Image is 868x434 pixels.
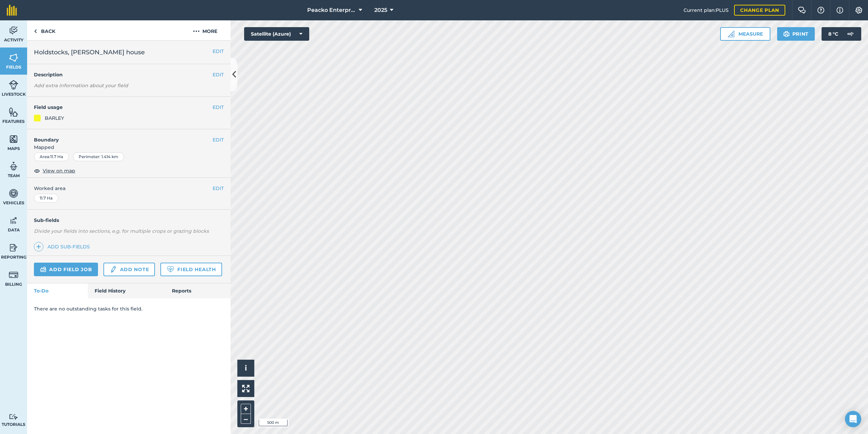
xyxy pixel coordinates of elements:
[9,25,18,36] img: svg+xml;base64,PD94bWwgdmVyc2lvbj0iMS4wIiBlbmNvZGluZz0idXRmLTgiPz4KPCEtLSBHZW5lcmF0b3I6IEFkb2JlIE...
[40,265,46,273] img: svg+xml;base64,PD94bWwgdmVyc2lvbj0iMS4wIiBlbmNvZGluZz0idXRmLTgiPz4KPCEtLSBHZW5lcmF0b3I6IEFkb2JlIE...
[9,161,18,171] img: svg+xml;base64,PD94bWwgdmVyc2lvbj0iMS4wIiBlbmNvZGluZz0idXRmLTgiPz4KPCEtLSBHZW5lcmF0b3I6IEFkb2JlIE...
[34,185,224,192] span: Worked area
[34,71,224,78] h4: Description
[34,27,37,35] img: svg+xml;base64,PHN2ZyB4bWxucz0iaHR0cDovL3d3dy53My5vcmcvMjAwMC9zdmciIHdpZHRoPSI5IiBoZWlnaHQ9IjI0Ii...
[34,305,224,313] p: There are no outstanding tasks for this field.
[237,360,254,377] button: i
[374,6,387,14] span: 2025
[34,82,128,89] em: Add extra information about your field
[27,129,213,144] h4: Boundary
[307,6,356,14] span: Peacko Enterprises
[242,385,250,392] img: Four arrows, one pointing top left, one top right, one bottom right and the last bottom left
[734,5,785,16] a: Change plan
[88,283,165,298] a: Field History
[34,103,213,111] h4: Field usage
[720,27,770,41] button: Measure
[213,136,224,144] button: EDIT
[9,80,18,90] img: svg+xml;base64,PD94bWwgdmVyc2lvbj0iMS4wIiBlbmNvZGluZz0idXRmLTgiPz4KPCEtLSBHZW5lcmF0b3I6IEFkb2JlIE...
[9,134,18,144] img: svg+xml;base64,PHN2ZyB4bWxucz0iaHR0cDovL3d3dy53My5vcmcvMjAwMC9zdmciIHdpZHRoPSI1NiIgaGVpZ2h0PSI2MC...
[213,71,224,78] button: EDIT
[777,27,815,41] button: Print
[34,152,69,161] div: Area : 11.7 Ha
[110,265,117,273] img: svg+xml;base64,PD94bWwgdmVyc2lvbj0iMS4wIiBlbmNvZGluZz0idXRmLTgiPz4KPCEtLSBHZW5lcmF0b3I6IEFkb2JlIE...
[855,7,863,14] img: A cog icon
[241,414,251,424] button: –
[34,194,58,203] div: 11.7 Ha
[27,20,62,40] a: Back
[193,27,200,35] img: svg+xml;base64,PHN2ZyB4bWxucz0iaHR0cDovL3d3dy53My5vcmcvMjAwMC9zdmciIHdpZHRoPSIyMCIgaGVpZ2h0PSIyNC...
[244,27,309,41] button: Satellite (Azure)
[9,243,18,253] img: svg+xml;base64,PD94bWwgdmVyc2lvbj0iMS4wIiBlbmNvZGluZz0idXRmLTgiPz4KPCEtLSBHZW5lcmF0b3I6IEFkb2JlIE...
[783,30,790,38] img: svg+xml;base64,PHN2ZyB4bWxucz0iaHR0cDovL3d3dy53My5vcmcvMjAwMC9zdmciIHdpZHRoPSIxOSIgaGVpZ2h0PSIyNC...
[836,6,843,14] img: svg+xml;base64,PHN2ZyB4bWxucz0iaHR0cDovL3d3dy53My5vcmcvMjAwMC9zdmciIHdpZHRoPSIxNyIgaGVpZ2h0PSIxNy...
[34,228,209,234] em: Divide your fields into sections, e.g. for multiple crops or grazing blocks
[180,20,231,40] button: More
[9,414,18,420] img: svg+xml;base64,PD94bWwgdmVyc2lvbj0iMS4wIiBlbmNvZGluZz0idXRmLTgiPz4KPCEtLSBHZW5lcmF0b3I6IEFkb2JlIE...
[844,27,857,41] img: svg+xml;base64,PD94bWwgdmVyc2lvbj0iMS4wIiBlbmNvZGluZz0idXRmLTgiPz4KPCEtLSBHZW5lcmF0b3I6IEFkb2JlIE...
[43,167,75,174] span: View on map
[822,27,861,41] button: 8 °C
[213,103,224,111] button: EDIT
[9,270,18,280] img: svg+xml;base64,PD94bWwgdmVyc2lvbj0iMS4wIiBlbmNvZGluZz0idXRmLTgiPz4KPCEtLSBHZW5lcmF0b3I6IEFkb2JlIE...
[165,283,231,298] a: Reports
[160,263,222,276] a: Field Health
[7,5,17,16] img: fieldmargin Logo
[34,242,93,251] a: Add sub-fields
[213,185,224,192] button: EDIT
[45,114,64,122] div: BARLEY
[241,404,251,414] button: +
[684,6,729,14] span: Current plan : PLUS
[73,152,124,161] div: Perimeter : 1.414 km
[27,144,231,151] span: Mapped
[36,243,41,251] img: svg+xml;base64,PHN2ZyB4bWxucz0iaHR0cDovL3d3dy53My5vcmcvMjAwMC9zdmciIHdpZHRoPSIxNCIgaGVpZ2h0PSIyNC...
[27,283,88,298] a: To-Do
[34,263,98,276] a: Add field job
[34,167,40,175] img: svg+xml;base64,PHN2ZyB4bWxucz0iaHR0cDovL3d3dy53My5vcmcvMjAwMC9zdmciIHdpZHRoPSIxOCIgaGVpZ2h0PSIyNC...
[9,53,18,63] img: svg+xml;base64,PHN2ZyB4bWxucz0iaHR0cDovL3d3dy53My5vcmcvMjAwMC9zdmciIHdpZHRoPSI1NiIgaGVpZ2h0PSI2MC...
[817,7,825,14] img: A question mark icon
[245,364,247,372] span: i
[828,27,838,41] span: 8 ° C
[798,7,806,14] img: Two speech bubbles overlapping with the left bubble in the forefront
[27,216,231,224] h4: Sub-fields
[34,167,75,175] button: View on map
[34,48,145,57] span: Holdstocks, [PERSON_NAME] house
[728,31,734,37] img: Ruler icon
[845,411,861,427] div: Open Intercom Messenger
[9,215,18,226] img: svg+xml;base64,PD94bWwgdmVyc2lvbj0iMS4wIiBlbmNvZGluZz0idXRmLTgiPz4KPCEtLSBHZW5lcmF0b3I6IEFkb2JlIE...
[9,188,18,199] img: svg+xml;base64,PD94bWwgdmVyc2lvbj0iMS4wIiBlbmNvZGluZz0idXRmLTgiPz4KPCEtLSBHZW5lcmF0b3I6IEFkb2JlIE...
[103,263,155,276] a: Add note
[9,107,18,117] img: svg+xml;base64,PHN2ZyB4bWxucz0iaHR0cDovL3d3dy53My5vcmcvMjAwMC9zdmciIHdpZHRoPSI1NiIgaGVpZ2h0PSI2MC...
[213,48,224,55] button: EDIT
